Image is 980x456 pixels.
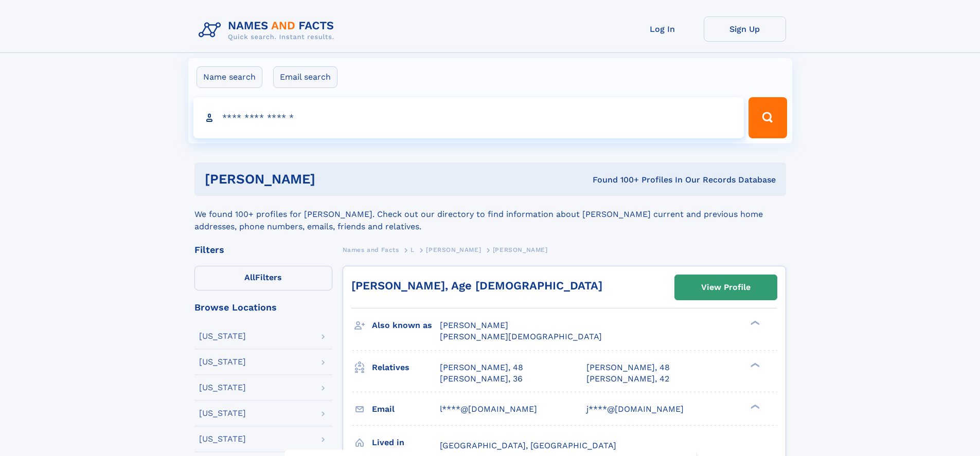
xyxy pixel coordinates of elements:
[199,384,246,392] div: [US_STATE]
[440,441,616,450] span: [GEOGRAPHIC_DATA], [GEOGRAPHIC_DATA]
[411,246,415,253] span: L
[701,276,751,299] div: View Profile
[748,320,760,326] div: ❯
[704,16,786,42] a: Sign Up
[244,272,255,282] span: All
[199,409,246,417] div: [US_STATE]
[372,434,440,451] h3: Lived in
[586,373,669,385] a: [PERSON_NAME], 42
[748,403,760,410] div: ❯
[426,243,481,256] a: [PERSON_NAME]
[194,266,332,290] label: Filters
[621,16,704,42] a: Log In
[193,97,744,138] input: search input
[440,362,523,373] a: [PERSON_NAME], 48
[199,435,246,443] div: [US_STATE]
[372,317,440,334] h3: Also known as
[343,243,399,256] a: Names and Facts
[586,362,670,373] a: [PERSON_NAME], 48
[194,245,332,254] div: Filters
[273,66,337,88] label: Email search
[351,279,602,292] a: [PERSON_NAME], Age [DEMOGRAPHIC_DATA]
[748,361,760,368] div: ❯
[749,97,787,138] button: Search Button
[194,303,332,312] div: Browse Locations
[411,243,415,256] a: L
[426,246,481,253] span: [PERSON_NAME]
[205,173,454,186] h1: [PERSON_NAME]
[372,400,440,418] h3: Email
[440,320,508,330] span: [PERSON_NAME]
[372,359,440,376] h3: Relatives
[440,332,602,341] span: [PERSON_NAME][DEMOGRAPHIC_DATA]
[493,246,548,253] span: [PERSON_NAME]
[197,66,262,88] label: Name search
[194,196,786,233] div: We found 100+ profiles for [PERSON_NAME]. Check out our directory to find information about [PERS...
[194,16,343,44] img: Logo Names and Facts
[199,358,246,366] div: [US_STATE]
[675,275,777,300] a: View Profile
[454,174,776,186] div: Found 100+ Profiles In Our Records Database
[199,332,246,340] div: [US_STATE]
[440,373,523,385] a: [PERSON_NAME], 36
